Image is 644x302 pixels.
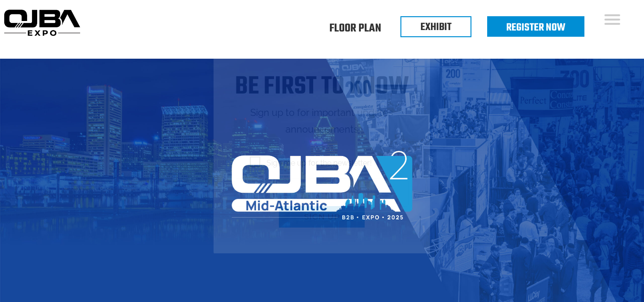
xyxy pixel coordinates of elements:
span: Sign me up for the newsletter! [250,157,372,169]
p: Sign up to for important updates announcements [214,104,430,138]
a: Register Now [506,20,565,36]
h1: Be first to know [214,72,430,102]
a: EXHIBIT [420,19,451,35]
button: Sign up [279,206,365,228]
